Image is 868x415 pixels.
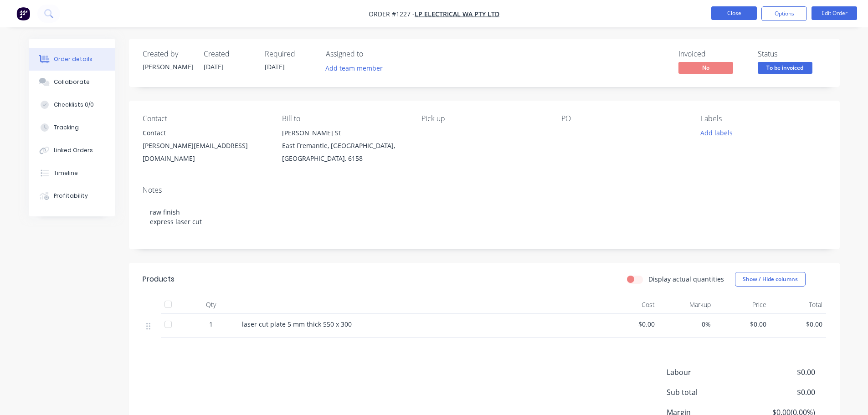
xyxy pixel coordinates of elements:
button: Edit Order [812,6,857,20]
button: Linked Orders [29,139,115,162]
button: Add team member [326,62,388,74]
span: [DATE] [204,62,224,71]
div: [PERSON_NAME] [143,62,193,72]
div: Contact [143,127,267,139]
span: $0.00 [747,387,815,398]
button: Close [711,6,757,20]
span: Labour [667,367,748,378]
div: Status [758,50,826,58]
span: $0.00 [606,319,655,329]
div: Assigned to [326,50,417,58]
button: Options [761,6,807,21]
div: Total [770,296,826,314]
div: raw finish express laser cut [143,198,826,236]
button: Checklists 0/0 [29,93,115,116]
span: $0.00 [718,319,767,329]
button: Profitability [29,184,115,207]
button: To be invoiced [758,62,812,76]
button: Tracking [29,116,115,139]
div: Cost [603,296,659,314]
div: Profitability [54,192,88,200]
span: $0.00 [774,319,822,329]
span: laser cut plate 5 mm thick 550 x 300 [242,320,352,328]
div: Created by [143,50,193,58]
div: Order details [54,55,92,63]
span: Order #1227 - [369,10,415,18]
div: [PERSON_NAME] StEast Fremantle, [GEOGRAPHIC_DATA], [GEOGRAPHIC_DATA], 6158 [282,127,407,165]
div: [PERSON_NAME] St [282,127,407,139]
span: $0.00 [747,367,815,378]
div: Invoiced [678,50,747,58]
button: Collaborate [29,71,115,93]
span: No [678,62,733,73]
div: Price [714,296,770,314]
span: To be invoiced [758,62,812,73]
div: [PERSON_NAME][EMAIL_ADDRESS][DOMAIN_NAME] [143,139,267,165]
span: 1 [209,319,213,329]
img: Factory [16,7,30,20]
div: Products [143,274,175,285]
span: Sub total [667,387,748,398]
div: Pick up [421,114,546,123]
label: Display actual quantities [648,274,724,284]
div: Created [204,50,254,58]
div: Labels [701,114,826,123]
div: Collaborate [54,78,90,86]
button: Order details [29,48,115,71]
button: Show / Hide columns [735,272,806,287]
a: LP Electrical WA PTY LTD [415,10,499,18]
div: Contact[PERSON_NAME][EMAIL_ADDRESS][DOMAIN_NAME] [143,127,267,165]
div: PO [561,114,686,123]
div: Linked Orders [54,146,93,154]
button: Timeline [29,162,115,184]
div: Checklists 0/0 [54,101,94,109]
div: Bill to [282,114,407,123]
div: Timeline [54,169,78,177]
button: Add team member [320,62,387,74]
div: Contact [143,114,267,123]
button: Add labels [696,127,738,139]
div: Tracking [54,123,79,132]
div: Markup [658,296,714,314]
div: Required [265,50,315,58]
span: [DATE] [265,62,285,71]
div: Qty [184,296,238,314]
div: Notes [143,186,826,195]
div: East Fremantle, [GEOGRAPHIC_DATA], [GEOGRAPHIC_DATA], 6158 [282,139,407,165]
span: 0% [662,319,711,329]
